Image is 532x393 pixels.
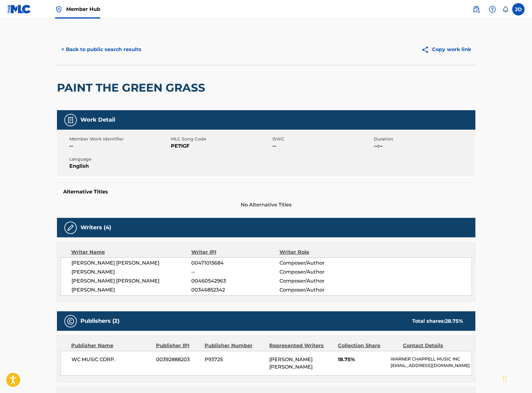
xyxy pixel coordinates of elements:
span: Duration [374,136,474,142]
span: Composer/Author [279,259,360,267]
button: < Back to public search results [57,42,146,57]
span: ISWC [272,136,372,142]
div: Represented Writers [269,342,333,349]
span: 00346852342 [191,286,279,294]
span: 00471015684 [191,259,279,267]
div: Total shares: [412,317,463,325]
div: User Menu [512,3,525,15]
div: Writer Name [71,248,192,256]
img: Copy work link [421,46,432,54]
img: MLC Logo [7,5,31,14]
p: [EMAIL_ADDRESS][DOMAIN_NAME] [391,362,471,369]
a: Public Search [470,3,482,15]
span: Composer/Author [279,277,360,285]
h5: Publishers (2) [80,317,119,325]
div: Help [486,3,499,15]
h2: PAINT THE GREEN GRASS [57,81,208,95]
div: Publisher Number [205,342,265,349]
img: Writers [67,224,74,231]
span: MLC Song Code [171,136,271,142]
span: English [69,162,169,170]
span: WC MUSIC CORP. [71,356,152,363]
span: P93725 [205,356,265,363]
span: Composer/Author [279,286,360,294]
span: [PERSON_NAME] [PERSON_NAME] [71,277,192,285]
span: 18.75% [338,356,386,363]
span: --:-- [374,142,474,150]
img: Top Rightsholder [55,6,63,13]
span: [PERSON_NAME] [71,268,192,276]
iframe: Resource Center [515,274,532,324]
div: Writer IPI [191,248,279,256]
span: Member Work Identifier [69,136,169,142]
p: WARNER CHAPPELL MUSIC INC [391,356,471,362]
div: Writer Role [279,248,360,256]
span: Language [69,156,169,162]
span: [PERSON_NAME] [PERSON_NAME] [71,259,192,267]
h5: Alternative Titles [63,189,469,195]
span: 00460542963 [191,277,279,285]
div: Drag [503,369,507,388]
span: Composer/Author [279,268,360,276]
span: [PERSON_NAME] [71,286,192,294]
button: Copy work link [417,42,475,57]
div: Notifications [502,6,508,12]
span: -- [272,142,372,150]
span: No Alternative Titles [57,201,475,209]
img: help [489,6,496,13]
span: Member Hub [66,6,100,13]
span: -- [69,142,169,150]
h5: Work Detail [80,116,115,123]
span: -- [191,268,279,276]
h5: Writers (4) [80,224,111,231]
div: Collection Share [338,342,398,349]
span: 00392888203 [156,356,200,363]
div: Publisher IPI [156,342,200,349]
div: Contact Details [403,342,463,349]
span: 28.75 % [445,318,463,324]
div: Publisher Name [71,342,151,349]
iframe: Chat Widget [501,363,532,393]
span: PE7IGF [171,142,271,150]
img: Publishers [67,317,74,325]
img: Work Detail [67,116,74,124]
img: search [473,6,480,13]
span: [PERSON_NAME] [PERSON_NAME] [269,356,313,370]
